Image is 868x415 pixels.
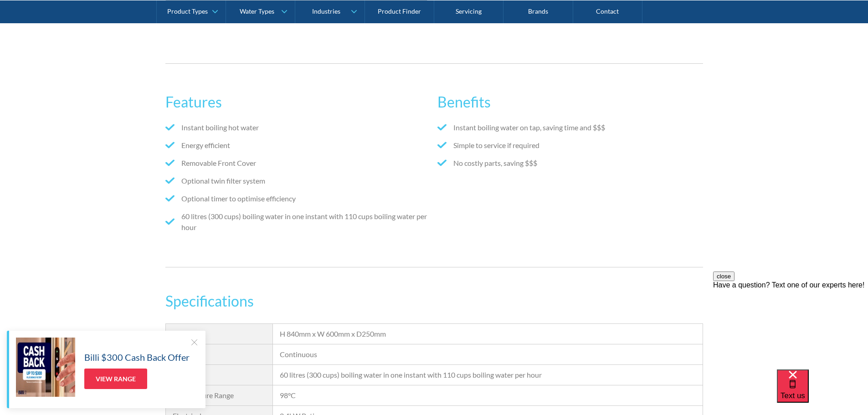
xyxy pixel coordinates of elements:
[165,290,703,312] h3: Specifications
[165,122,431,133] li: Instant boiling hot water
[173,369,266,380] div: Capacity
[84,350,190,364] h5: Billi $300 Cash Back Offer
[173,349,266,360] div: Flow Rate
[165,193,431,204] li: Optional timer to optimise efficiency
[165,175,431,186] li: Optional twin filter system
[167,7,208,15] div: Product Types
[16,338,75,397] img: Billi $300 Cash Back Offer
[713,272,868,381] iframe: podium webchat widget prompt
[312,7,340,15] div: Industries
[165,91,431,113] h2: Features
[437,122,703,133] li: Instant boiling water on tap, saving time and $$$
[437,158,703,169] li: No costly parts, saving $$$
[165,140,431,151] li: Energy efficient
[437,140,703,151] li: Simple to service if required
[165,158,431,169] li: Removable Front Cover
[173,390,266,401] div: Temperature Range
[777,369,868,415] iframe: podium webchat widget bubble
[280,390,695,401] div: 98°C
[240,7,274,15] div: Water Types
[173,328,266,339] div: Size
[280,349,695,360] div: Continuous
[84,369,147,389] a: View Range
[280,369,695,380] div: 60 litres (300 cups) boiling water in one instant with 110 cups boiling water per hour
[437,91,703,113] h2: Benefits
[165,211,431,233] li: 60 litres (300 cups) boiling water in one instant with 110 cups boiling water per hour
[280,328,695,339] div: H 840mm x W 600mm x D250mm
